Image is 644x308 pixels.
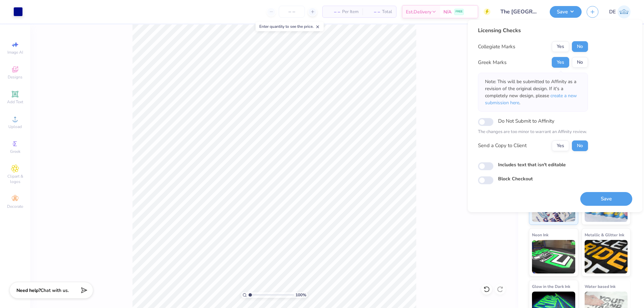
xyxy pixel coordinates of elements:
[585,240,628,273] img: Metallic & Glitter Ink
[443,8,451,15] span: N/A
[327,8,340,15] span: – –
[478,129,588,135] p: The changes are too minor to warrant an Affinity review.
[478,59,506,66] div: Greek Marks
[382,8,392,15] span: Total
[609,8,616,16] span: DE
[7,50,23,55] span: Image AI
[8,124,22,129] span: Upload
[7,204,23,209] span: Decorate
[580,192,632,206] button: Save
[585,231,624,238] span: Metallic & Glitter Ink
[279,6,305,18] input: – –
[256,22,324,31] div: Enter quantity to see the price.
[532,231,548,238] span: Neon Ink
[478,142,527,149] div: Send a Copy to Client
[495,5,545,18] input: Untitled Design
[41,287,69,294] span: Chat with us.
[585,283,615,290] span: Water based Ink
[532,283,570,290] span: Glow in the Dark Ink
[572,57,588,68] button: No
[572,41,588,52] button: No
[498,117,554,125] label: Do Not Submit to Affinity
[618,5,631,18] img: Djian Evardoni
[8,74,22,80] span: Designs
[552,140,569,151] button: Yes
[478,26,588,35] div: Licensing Checks
[552,57,569,68] button: Yes
[406,8,431,15] span: Est. Delivery
[3,174,27,184] span: Clipart & logos
[498,175,533,182] label: Block Checkout
[367,8,380,15] span: – –
[342,8,359,15] span: Per Item
[550,6,582,18] button: Save
[296,292,306,298] span: 100 %
[478,43,515,51] div: Collegiate Marks
[609,5,631,18] a: DE
[498,161,566,168] label: Includes text that isn't editable
[10,149,20,154] span: Greek
[552,41,569,52] button: Yes
[532,240,575,273] img: Neon Ink
[16,287,41,294] strong: Need help?
[572,140,588,151] button: No
[485,78,581,106] p: Note: This will be submitted to Affinity as a revision of the original design. If it's a complete...
[455,9,463,14] span: FREE
[7,99,23,105] span: Add Text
